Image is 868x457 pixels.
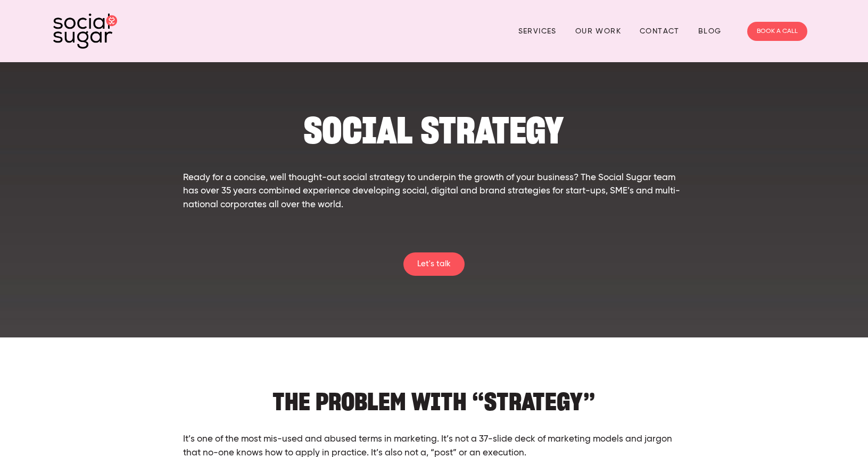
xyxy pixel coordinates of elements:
[183,171,685,212] p: Ready for a concise, well thought-out social strategy to underpin the growth of your business? Th...
[183,380,685,412] h2: THE PROBLEM WITH “STRATEGY”
[747,22,807,41] a: BOOK A CALL
[575,23,621,39] a: Our Work
[518,23,557,39] a: Services
[403,252,465,276] a: Let's talk
[183,114,685,147] h1: SOCIAL STRATEGY
[53,13,117,49] img: SocialSugar
[698,23,722,39] a: Blog
[640,23,680,39] a: Contact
